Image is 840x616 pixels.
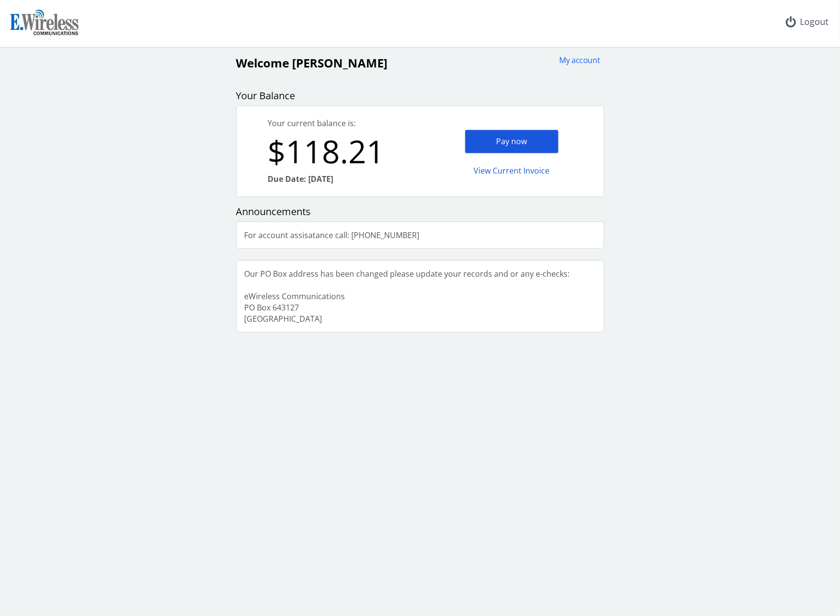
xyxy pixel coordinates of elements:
[465,130,559,154] div: Pay now
[237,261,578,332] div: Our PO Box address has been changed please update your records and or any e-checks: eWireless Com...
[236,205,311,218] span: Announcements
[236,55,290,71] span: Welcome
[465,159,559,182] div: View Current Invoice
[553,55,600,66] div: My account
[236,89,295,102] span: Your Balance
[293,55,388,71] span: [PERSON_NAME]
[268,118,420,129] div: Your current balance is:
[237,222,428,249] div: For account assisatance call: [PHONE_NUMBER]
[268,129,420,174] div: $118.21
[268,174,420,185] div: Due Date: [DATE]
